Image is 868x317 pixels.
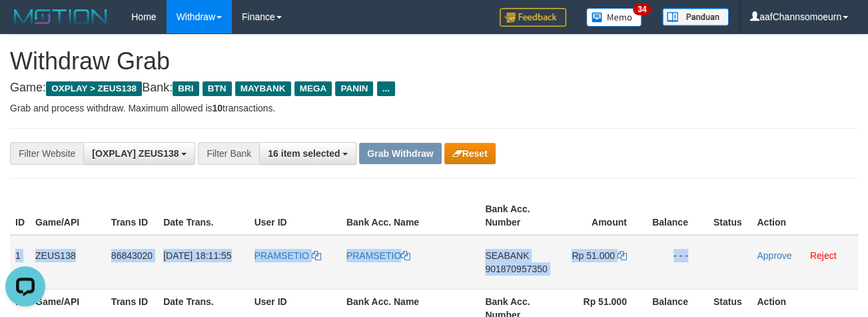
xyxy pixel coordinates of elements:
[377,81,395,96] span: ...
[618,250,627,261] a: Copy 51000 to clipboard
[163,250,231,261] span: [DATE] 18:11:55
[10,197,30,235] th: ID
[10,235,30,290] td: 1
[444,143,496,164] button: Reset
[480,197,557,235] th: Bank Acc. Number
[212,103,222,113] strong: 10
[500,8,566,27] img: Feedback.jpg
[751,197,858,235] th: Action
[10,81,858,95] h4: Game: Bank:
[294,81,332,96] span: MEGA
[10,142,83,165] div: Filter Website
[10,48,858,75] h1: Withdraw Grab
[341,197,480,235] th: Bank Acc. Name
[485,250,529,261] span: SEABANK
[249,197,341,235] th: User ID
[708,197,752,235] th: Status
[557,197,647,235] th: Amount
[30,197,106,235] th: Game/API
[106,197,158,235] th: Trans ID
[198,142,259,165] div: Filter Bank
[83,142,195,165] button: [OXPLAY] ZEUS138
[235,81,291,96] span: MAYBANK
[111,250,153,261] span: 86843020
[10,101,858,115] p: Grab and process withdraw. Maximum allowed is transactions.
[359,143,441,164] button: Grab Withdraw
[572,250,615,261] span: Rp 51.000
[633,3,651,15] span: 34
[647,235,708,290] td: - - -
[203,81,232,96] span: BTN
[485,264,547,274] span: Copy 901870957350 to clipboard
[30,235,106,290] td: ZEUS138
[173,81,199,96] span: BRI
[158,197,248,235] th: Date Trans.
[335,81,373,96] span: PANIN
[268,148,340,159] span: 16 item selected
[586,8,642,27] img: Button%20Memo.svg
[757,250,791,261] a: Approve
[662,8,729,26] img: panduan.png
[346,250,410,261] a: PRAMSETIO
[647,197,708,235] th: Balance
[10,7,111,27] img: MOTION_logo.png
[46,81,142,96] span: OXPLAY > ZEUS138
[92,148,179,159] span: [OXPLAY] ZEUS138
[259,142,356,165] button: 16 item selected
[5,5,45,45] button: Open LiveChat chat widget
[254,250,321,261] a: PRAMSETIO
[254,250,309,261] span: PRAMSETIO
[810,250,837,261] a: Reject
